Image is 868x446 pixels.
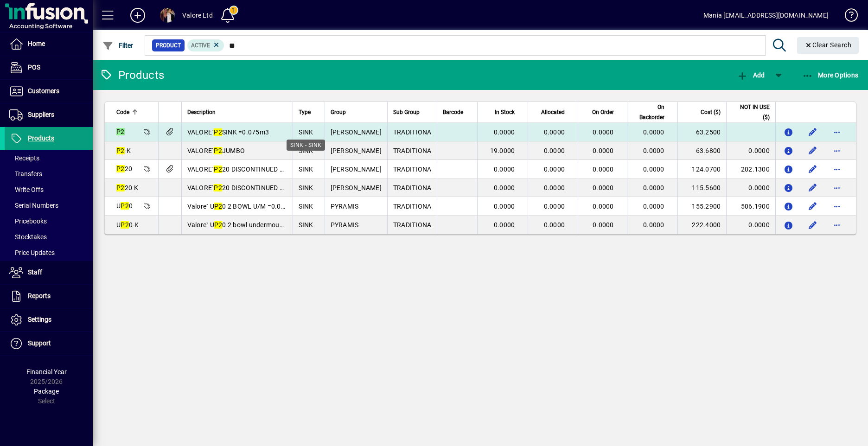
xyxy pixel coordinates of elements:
[534,107,573,117] div: Allocated
[393,203,432,210] span: TRADITIONA
[703,8,829,23] div: Mania [EMAIL_ADDRESS][DOMAIN_NAME]
[805,199,820,214] button: Edit
[490,147,515,154] span: 19.0000
[544,203,565,210] span: 0.0000
[214,147,222,154] em: P2
[187,107,287,117] div: Description
[633,102,673,122] div: On Backorder
[9,217,47,225] span: Pricebooks
[214,221,223,229] em: P2
[805,143,820,158] button: Edit
[494,166,515,173] span: 0.0000
[701,107,721,117] span: Cost ($)
[9,249,55,256] span: Price Updates
[592,107,614,117] span: On Order
[544,221,565,229] span: 0.0000
[9,170,42,178] span: Transfers
[593,221,614,229] span: 0.0000
[187,147,245,154] span: VALORE` JUMBO
[214,166,222,173] em: P2
[331,221,359,229] span: PYRAMIS
[187,166,321,173] span: VALORE` 20 DISCONTINUED REFER PR220
[643,166,664,173] span: 0.0000
[5,332,93,355] a: Support
[299,107,319,117] div: Type
[726,160,775,178] td: 202.1300
[121,221,129,229] em: P2
[393,221,432,229] span: TRADITIONA
[830,162,844,177] button: More options
[116,107,129,117] span: Code
[299,203,313,210] span: SINK
[331,107,382,117] div: Group
[28,268,42,276] span: Staff
[805,125,820,140] button: Edit
[331,147,382,154] span: [PERSON_NAME]
[299,221,313,229] span: SINK
[5,261,93,284] a: Staff
[643,184,664,191] span: 0.0000
[299,184,313,191] span: SINK
[102,42,134,49] span: Filter
[726,141,775,160] td: 0.0000
[214,128,222,136] em: P2
[331,166,382,173] span: [PERSON_NAME]
[121,202,129,210] em: P2
[5,198,93,213] a: Serial Numbers
[331,128,382,136] span: [PERSON_NAME]
[191,42,210,49] span: Active
[483,107,523,117] div: In Stock
[299,147,313,154] span: SINK
[726,216,775,234] td: 0.0000
[643,128,664,136] span: 0.0000
[5,245,93,261] a: Price Updates
[541,107,565,117] span: Allocated
[393,107,432,117] div: Sub Group
[593,128,614,136] span: 0.0000
[544,184,565,191] span: 0.0000
[495,107,515,117] span: In Stock
[28,339,51,347] span: Support
[9,186,44,193] span: Write Offs
[838,2,856,32] a: Knowledge Base
[187,184,321,191] span: VALORE` 20 DISCONTINUED REFER PR220
[331,184,382,191] span: [PERSON_NAME]
[187,39,224,51] mat-chip: Activation Status: Active
[734,67,767,83] button: Add
[544,166,565,173] span: 0.0000
[633,102,664,122] span: On Backorder
[331,203,359,210] span: PYRAMIS
[5,150,93,166] a: Receipts
[393,128,432,136] span: TRADITIONA
[802,71,859,79] span: More Options
[805,162,820,177] button: Edit
[331,107,346,117] span: Group
[830,180,844,195] button: More options
[643,221,664,229] span: 0.0000
[28,40,45,47] span: Home
[116,202,133,210] span: U 0
[28,292,51,299] span: Reports
[28,111,54,118] span: Suppliers
[5,285,93,308] a: Reports
[544,128,565,136] span: 0.0000
[214,184,222,191] em: P2
[116,221,139,229] span: U 0-K
[732,102,770,122] span: NOT IN USE ($)
[28,316,51,323] span: Settings
[830,199,844,214] button: More options
[28,87,59,95] span: Customers
[593,203,614,210] span: 0.0000
[28,64,40,71] span: POS
[830,143,844,158] button: More options
[544,147,565,154] span: 0.0000
[494,128,515,136] span: 0.0000
[123,7,153,24] button: Add
[187,128,269,136] span: VALORE` SINK =0.075m3
[494,221,515,229] span: 0.0000
[116,128,125,135] em: P2
[299,128,313,136] span: SINK
[187,107,216,117] span: Description
[34,388,59,395] span: Package
[156,41,181,50] span: Product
